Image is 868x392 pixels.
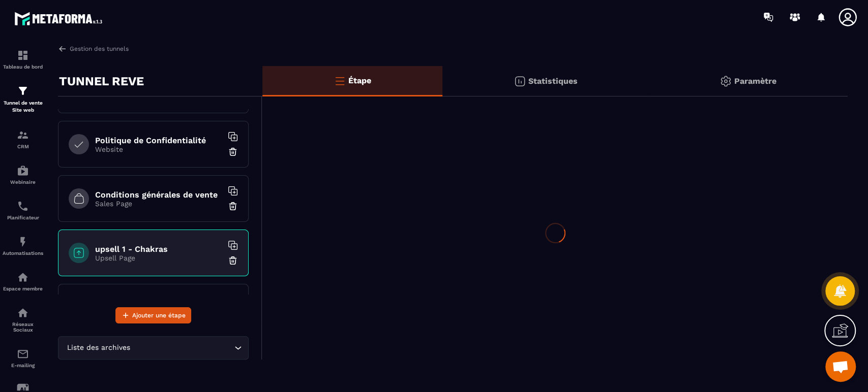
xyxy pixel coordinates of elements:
[3,179,43,185] p: Webinaire
[228,147,238,157] img: trash
[58,336,249,360] div: Search for option
[132,342,232,353] input: Search for option
[3,286,43,291] p: Espace membre
[825,351,856,382] div: Ouvrir le chat
[3,121,43,157] a: formationformationCRM
[3,363,43,368] p: E-mailing
[334,75,346,87] img: bars-o.4a397970.svg
[3,264,43,299] a: automationsautomationsEspace membre
[3,321,43,333] p: Réseaux Sociaux
[95,244,222,254] h6: upsell 1 - Chakras
[58,44,67,53] img: arrow
[734,76,776,86] p: Paramètre
[3,42,43,77] a: formationformationTableau de bord
[58,44,129,53] a: Gestion des tunnels
[3,299,43,340] a: social-networksocial-networkRéseaux Sociaux
[3,144,43,149] p: CRM
[95,254,222,262] p: Upsell Page
[17,129,29,141] img: formation
[3,100,43,114] p: Tunnel de vente Site web
[65,342,132,353] span: Liste des archives
[3,157,43,192] a: automationsautomationsWebinaire
[115,307,191,323] button: Ajouter une étape
[17,85,29,97] img: formation
[3,228,43,264] a: automationsautomationsAutomatisations
[95,136,222,145] h6: Politique de Confidentialité
[17,307,29,319] img: social-network
[720,75,732,87] img: setting-gr.5f69749f.svg
[14,9,106,28] img: logo
[132,310,186,320] span: Ajouter une étape
[3,64,43,70] p: Tableau de bord
[17,236,29,248] img: automations
[3,250,43,256] p: Automatisations
[3,340,43,376] a: emailemailE-mailing
[3,192,43,228] a: schedulerschedulerPlanificateur
[348,76,371,85] p: Étape
[59,71,144,91] p: TUNNEL REVE
[3,77,43,121] a: formationformationTunnel de vente Site web
[514,75,526,87] img: stats.20deebd0.svg
[17,165,29,177] img: automations
[228,201,238,211] img: trash
[17,348,29,360] img: email
[3,215,43,220] p: Planificateur
[95,200,222,208] p: Sales Page
[17,200,29,212] img: scheduler
[228,255,238,266] img: trash
[95,145,222,153] p: Website
[95,190,222,200] h6: Conditions générales de vente
[528,76,578,86] p: Statistiques
[17,271,29,283] img: automations
[17,49,29,61] img: formation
